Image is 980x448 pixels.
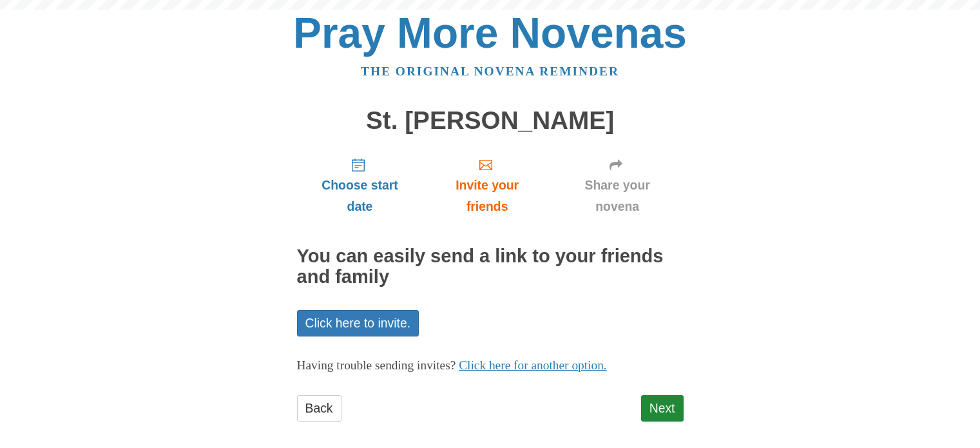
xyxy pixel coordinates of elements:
[459,358,607,372] a: Click here for another option.
[293,9,687,57] a: Pray More Novenas
[297,107,684,135] h1: St. [PERSON_NAME]
[423,147,551,224] a: Invite your friends
[310,175,410,217] span: Choose start date
[297,246,684,287] h2: You can easily send a link to your friends and family
[564,175,671,217] span: Share your novena
[361,64,619,78] a: The original novena reminder
[297,147,423,224] a: Choose start date
[641,395,684,422] a: Next
[552,147,684,224] a: Share your novena
[297,358,456,372] span: Having trouble sending invites?
[297,310,419,336] a: Click here to invite.
[297,395,341,422] a: Back
[436,175,538,217] span: Invite your friends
